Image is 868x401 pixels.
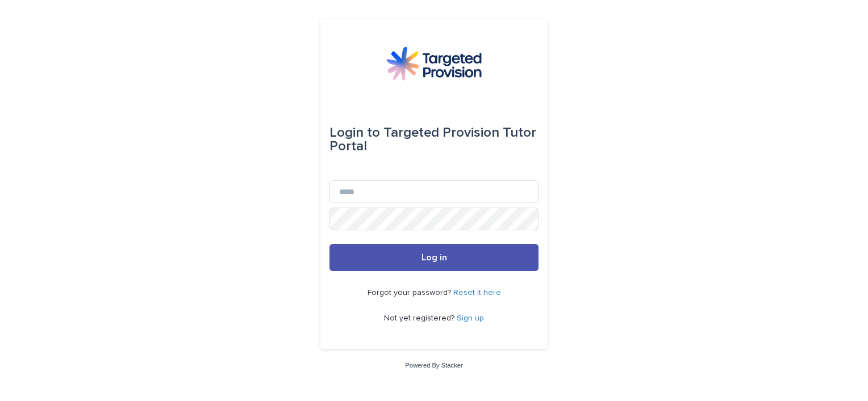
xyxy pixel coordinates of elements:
[386,47,482,81] img: M5nRWzHhSzIhMunXDL62
[453,289,501,297] a: Reset it here
[329,117,539,162] div: Targeted Provision Tutor Portal
[384,314,457,322] span: Not yet registered?
[422,253,447,262] span: Log in
[329,244,539,271] button: Log in
[368,289,453,297] span: Forgot your password?
[405,362,462,369] a: Powered By Stacker
[329,126,380,140] span: Login to
[457,314,484,322] a: Sign up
